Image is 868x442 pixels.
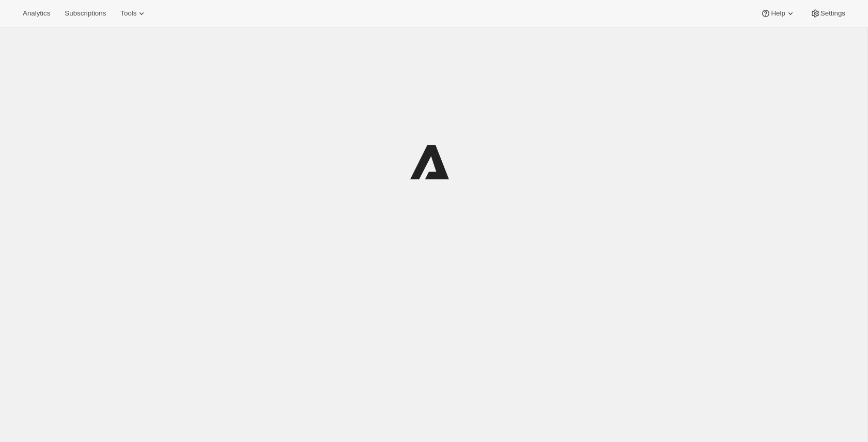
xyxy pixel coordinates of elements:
button: Settings [804,6,851,21]
span: Settings [820,9,845,18]
button: Tools [114,6,153,21]
span: Tools [120,9,136,18]
span: Help [771,9,785,18]
button: Help [754,6,801,21]
button: Analytics [17,6,56,21]
span: Analytics [23,9,50,18]
button: Subscriptions [58,6,112,21]
span: Subscriptions [65,9,106,18]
